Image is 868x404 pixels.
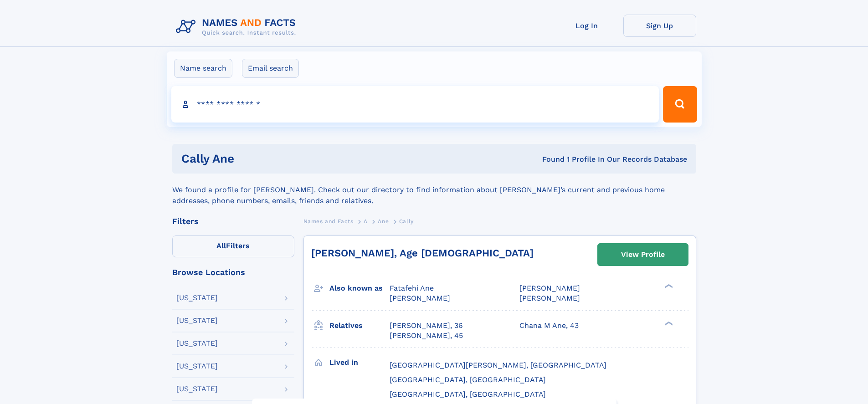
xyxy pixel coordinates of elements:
[172,268,294,276] div: Browse Locations
[378,218,389,225] span: Ane
[176,340,218,347] div: [US_STATE]
[388,154,687,164] div: Found 1 Profile In Our Records Database
[242,59,299,78] label: Email search
[621,244,665,265] div: View Profile
[663,86,697,123] button: Search Button
[172,174,696,206] div: We found a profile for [PERSON_NAME]. Check out our directory to find information about [PERSON_N...
[364,218,368,225] span: A
[172,15,303,39] img: Logo Names and Facts
[390,361,606,369] span: [GEOGRAPHIC_DATA][PERSON_NAME], [GEOGRAPHIC_DATA]
[519,294,580,302] span: [PERSON_NAME]
[176,317,218,324] div: [US_STATE]
[172,235,294,257] label: Filters
[390,331,463,341] a: [PERSON_NAME], 45
[390,294,450,302] span: [PERSON_NAME]
[663,320,673,326] div: ❯
[329,355,390,370] h3: Lived in
[311,247,534,259] a: [PERSON_NAME], Age [DEMOGRAPHIC_DATA]
[519,284,580,292] span: [PERSON_NAME]
[390,321,463,331] a: [PERSON_NAME], 36
[303,215,354,227] a: Names and Facts
[176,385,218,393] div: [US_STATE]
[216,241,226,250] span: All
[176,363,218,370] div: [US_STATE]
[378,215,389,227] a: Ane
[623,15,696,37] a: Sign Up
[390,390,546,399] span: [GEOGRAPHIC_DATA], [GEOGRAPHIC_DATA]
[172,217,294,225] div: Filters
[329,281,390,296] h3: Also known as
[390,375,546,384] span: [GEOGRAPHIC_DATA], [GEOGRAPHIC_DATA]
[390,284,434,292] span: Fatafehi Ane
[176,294,218,302] div: [US_STATE]
[663,283,673,289] div: ❯
[399,218,414,225] span: Cally
[329,318,390,333] h3: Relatives
[181,153,388,164] h1: Cally Ane
[171,86,659,123] input: search input
[550,15,623,37] a: Log In
[364,215,368,227] a: A
[519,321,579,331] a: Chana M Ane, 43
[598,244,688,266] a: View Profile
[174,59,232,78] label: Name search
